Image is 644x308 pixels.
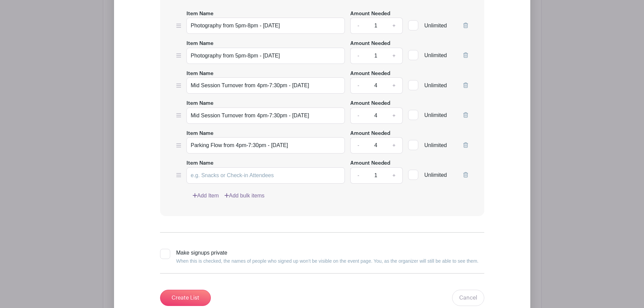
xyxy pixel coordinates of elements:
label: Item Name [186,130,214,138]
input: e.g. Snacks or Check-in Attendees [186,77,345,94]
a: + [385,167,402,184]
span: Unlimited [424,82,447,88]
label: Item Name [186,160,214,167]
label: Item Name [186,10,214,18]
a: + [385,77,402,94]
span: Unlimited [424,172,447,178]
a: - [350,48,366,64]
label: Amount Needed [350,40,390,48]
small: When this is checked, the names of people who signed up won’t be visible on the event page. You, ... [176,258,479,264]
a: - [350,108,366,124]
a: - [350,77,366,94]
a: + [385,48,402,64]
a: Add bulk items [224,192,265,200]
label: Amount Needed [350,10,390,18]
label: Item Name [186,100,214,108]
label: Amount Needed [350,100,390,108]
label: Amount Needed [350,130,390,138]
a: + [385,18,402,34]
input: e.g. Snacks or Check-in Attendees [186,108,345,124]
span: Unlimited [424,23,447,28]
input: e.g. Snacks or Check-in Attendees [186,137,345,153]
span: Unlimited [424,142,447,148]
a: + [385,108,402,124]
input: e.g. Snacks or Check-in Attendees [186,48,345,64]
input: Create List [160,290,211,306]
input: e.g. Snacks or Check-in Attendees [186,167,345,184]
label: Item Name [186,40,214,48]
label: Item Name [186,70,214,78]
a: Add Item [193,192,219,200]
a: + [385,137,402,153]
a: - [350,167,366,184]
a: - [350,18,366,34]
span: Unlimited [424,112,447,118]
a: - [350,137,366,153]
label: Amount Needed [350,160,390,167]
label: Amount Needed [350,70,390,78]
input: e.g. Snacks or Check-in Attendees [186,18,345,34]
div: Make signups private [176,249,479,265]
a: Cancel [452,290,484,306]
span: Unlimited [424,52,447,58]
